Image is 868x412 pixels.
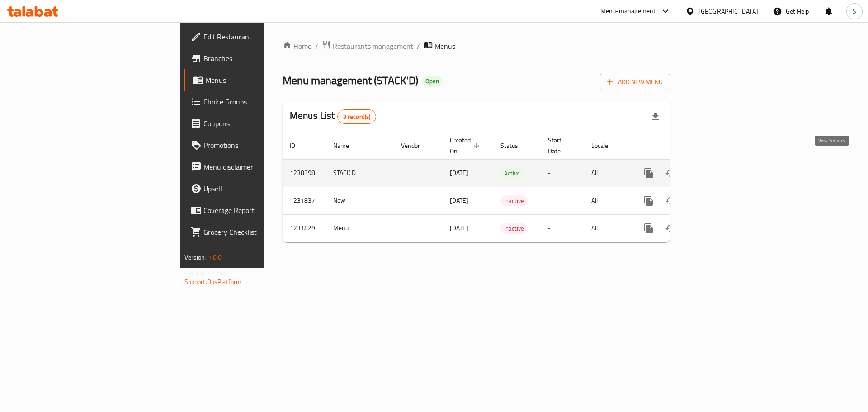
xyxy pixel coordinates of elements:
[541,214,584,242] td: -
[584,187,631,214] td: All
[184,47,325,69] a: Branches
[203,161,318,172] span: Menu disclaimer
[638,190,660,212] button: more
[600,6,656,17] div: Menu-management
[184,113,325,134] a: Coupons
[584,159,631,187] td: All
[591,140,620,151] span: Locale
[607,76,663,88] span: Add New Menu
[450,167,468,179] span: [DATE]
[203,96,318,107] span: Choice Groups
[322,40,413,52] a: Restaurants management
[203,53,318,64] span: Branches
[660,190,681,212] button: Change Status
[326,214,394,242] td: Menu
[203,183,318,194] span: Upsell
[184,178,325,199] a: Upsell
[338,113,376,121] span: 3 record(s)
[645,106,666,128] div: Export file
[660,218,681,239] button: Change Status
[290,109,376,124] h2: Menus List
[333,41,413,52] span: Restaurants management
[434,41,455,52] span: Menus
[184,221,325,243] a: Grocery Checklist
[450,135,482,156] span: Created On
[326,187,394,214] td: New
[208,251,222,263] span: 1.0.0
[541,187,584,214] td: -
[450,222,468,234] span: [DATE]
[660,162,681,184] button: Change Status
[184,267,226,279] span: Get support on:
[417,41,420,52] li: /
[184,26,325,47] a: Edit Restaurant
[203,31,318,42] span: Edit Restaurant
[184,276,242,288] a: Support.OpsPlatform
[184,199,325,221] a: Coverage Report
[333,140,361,151] span: Name
[500,223,528,234] span: Inactive
[631,132,732,160] th: Actions
[422,76,443,87] div: Open
[290,140,307,151] span: ID
[184,156,325,178] a: Menu disclaimer
[698,6,758,16] div: [GEOGRAPHIC_DATA]
[203,118,318,129] span: Coupons
[401,140,432,151] span: Vendor
[500,140,530,151] span: Status
[600,74,670,90] button: Add New Menu
[203,227,318,237] span: Grocery Checklist
[853,6,856,16] span: S
[326,159,394,187] td: STACK'D
[283,40,670,52] nav: breadcrumb
[184,134,325,156] a: Promotions
[184,69,325,91] a: Menus
[184,251,207,263] span: Version:
[500,196,528,206] span: Inactive
[500,168,524,179] span: Active
[283,70,418,90] span: Menu management ( STACK'D )
[548,135,573,156] span: Start Date
[584,214,631,242] td: All
[541,159,584,187] td: -
[500,168,524,179] div: Active
[450,194,468,206] span: [DATE]
[205,75,318,85] span: Menus
[638,162,660,184] button: more
[337,109,377,124] div: Total records count
[184,91,325,113] a: Choice Groups
[500,223,528,234] div: Inactive
[203,140,318,151] span: Promotions
[283,132,732,242] table: enhanced table
[422,77,443,85] span: Open
[203,205,318,216] span: Coverage Report
[638,218,660,239] button: more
